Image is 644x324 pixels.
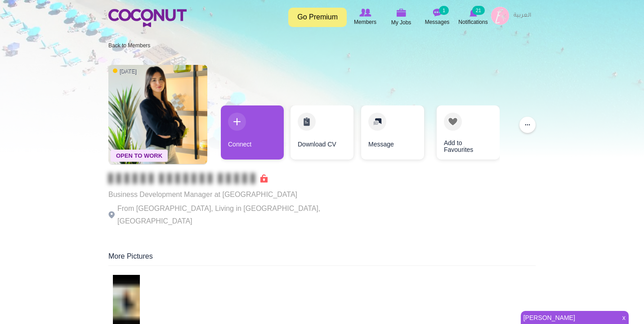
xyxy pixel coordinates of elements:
[111,150,168,162] span: Open To Work
[433,9,442,17] img: Messages
[108,174,268,183] span: Connect to Unlock the Profile
[288,8,347,27] a: Go Premium
[391,18,411,27] span: My Jobs
[291,105,353,160] a: Download CV
[291,105,353,164] div: 2 / 4
[361,105,424,160] a: Message
[425,18,450,27] span: Messages
[108,202,356,228] p: From [GEOGRAPHIC_DATA], Living in [GEOGRAPHIC_DATA], [GEOGRAPHIC_DATA]
[347,7,383,27] a: Browse Members Members
[221,105,284,160] a: Connect
[221,105,284,164] div: 1 / 4
[113,68,136,75] span: [DATE]
[521,311,617,324] a: [PERSON_NAME]
[354,18,376,27] span: Members
[396,9,406,17] img: My Jobs
[108,9,187,27] img: Home
[437,105,500,160] a: Add to Favourites
[419,7,455,27] a: Messages Messages 1
[383,7,419,28] a: My Jobs My Jobs
[619,311,629,324] span: x
[519,117,536,133] button: ...
[359,9,371,17] img: Browse Members
[108,251,536,266] div: More Pictures
[472,6,485,15] small: 21
[439,6,449,15] small: 1
[108,188,356,201] p: Business Development Manager at [GEOGRAPHIC_DATA]
[458,18,487,27] span: Notifications
[455,7,491,27] a: Notifications Notifications 21
[470,9,477,17] img: Notifications
[430,105,493,164] div: 4 / 4
[509,7,536,25] a: العربية
[360,105,423,164] div: 3 / 4
[108,42,150,49] a: Back to Members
